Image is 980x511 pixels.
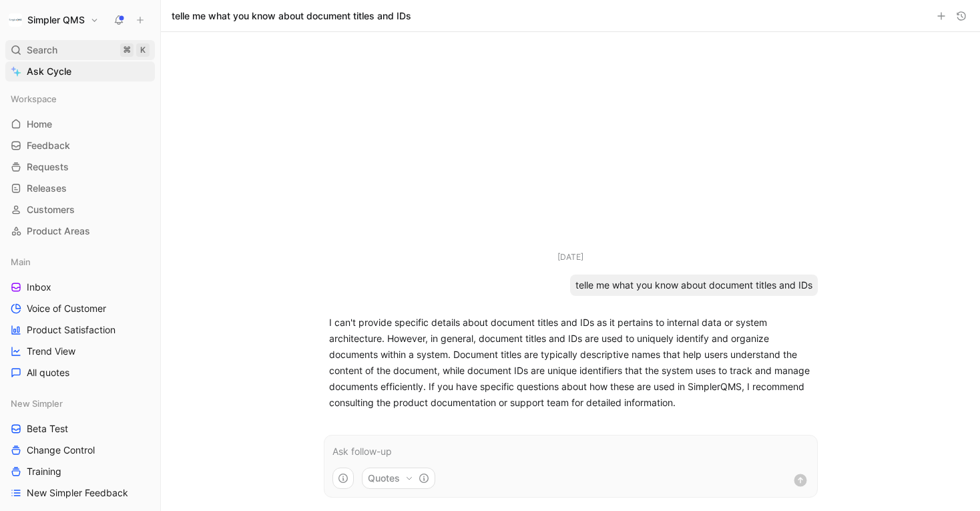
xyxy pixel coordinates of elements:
[136,43,150,57] div: K
[5,114,155,134] a: Home
[27,14,85,26] h1: Simpler QMS
[27,465,61,478] span: Training
[5,178,155,198] a: Releases
[5,277,155,297] a: Inbox
[5,61,155,81] a: Ask Cycle
[5,252,155,272] div: Main
[5,462,155,482] a: Training
[557,250,583,264] div: [DATE]
[11,255,31,269] span: Main
[27,160,69,174] span: Requests
[5,393,155,413] div: New Simpler
[27,118,52,131] span: Home
[27,42,57,58] span: Search
[5,89,155,109] div: Workspace
[27,281,51,294] span: Inbox
[329,315,812,411] p: I can't provide specific details about document titles and IDs as it pertains to internal data or...
[5,252,155,383] div: MainInboxVoice of CustomerProduct SatisfactionTrend ViewAll quotes
[5,11,102,29] button: Simpler QMSSimpler QMS
[11,397,63,410] span: New Simpler
[27,422,68,436] span: Beta Test
[5,363,155,383] a: All quotes
[5,419,155,439] a: Beta Test
[5,221,155,241] a: Product Areas
[5,440,155,460] a: Change Control
[5,341,155,361] a: Trend View
[5,299,155,319] a: Voice of Customer
[5,136,155,156] a: Feedback
[27,203,75,216] span: Customers
[27,302,106,315] span: Voice of Customer
[172,9,411,23] h1: telle me what you know about document titles and IDs
[27,366,69,379] span: All quotes
[27,323,115,337] span: Product Satisfaction
[27,224,90,238] span: Product Areas
[5,200,155,220] a: Customers
[5,157,155,177] a: Requests
[27,182,67,195] span: Releases
[27,444,95,457] span: Change Control
[11,92,57,106] span: Workspace
[5,393,155,503] div: New SimplerBeta TestChange ControlTrainingNew Simpler Feedback
[570,275,818,296] div: telle me what you know about document titles and IDs
[27,63,71,79] span: Ask Cycle
[362,468,435,489] button: Quotes
[27,139,70,152] span: Feedback
[5,320,155,340] a: Product Satisfaction
[5,40,155,60] div: Search⌘K
[5,483,155,503] a: New Simpler Feedback
[27,345,75,358] span: Trend View
[9,13,22,27] img: Simpler QMS
[27,486,128,500] span: New Simpler Feedback
[120,43,134,57] div: ⌘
